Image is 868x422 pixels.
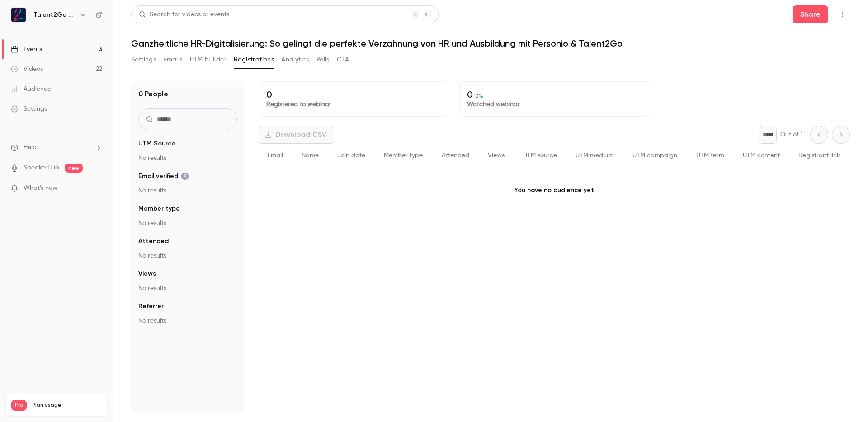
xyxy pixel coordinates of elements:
[11,104,47,113] div: Settings
[24,163,59,173] a: SpeakerHub
[384,152,423,159] span: Member type
[190,52,226,67] button: UTM builder
[798,152,840,159] span: Registrant link
[259,168,850,213] p: You have no audience yet
[302,152,319,159] span: Name
[138,204,180,213] span: Member type
[138,284,237,293] p: No results
[266,100,441,109] p: Registered to webinar
[32,402,102,409] span: Plan usage
[11,65,43,74] div: Videos
[523,152,557,159] span: UTM source
[138,316,237,325] p: No results
[24,183,57,193] span: What's new
[139,10,229,19] div: Search for videos or events
[467,89,642,100] p: 0
[281,52,309,67] button: Analytics
[24,143,37,152] span: Help
[138,154,237,163] p: No results
[793,5,828,23] button: Share
[138,302,164,311] span: Referrer
[138,219,237,228] p: No results
[442,152,469,159] span: Attended
[138,89,168,99] h1: 0 People
[259,144,850,168] div: People list
[138,269,156,278] span: Views
[632,152,677,159] span: UTM campaign
[138,237,169,246] span: Attended
[11,84,51,94] div: Audience
[138,172,189,181] span: Email verified
[131,52,156,67] button: Settings
[138,251,237,260] p: No results
[33,10,76,19] h6: Talent2Go GmbH
[65,164,83,173] span: new
[138,139,237,325] section: facet-groups
[234,52,274,67] button: Registrations
[467,100,642,109] p: Watched webinar
[337,152,365,159] span: Join date
[266,89,441,100] p: 0
[11,45,42,54] div: Events
[780,130,803,139] p: Out of 1
[11,143,102,152] li: help-dropdown-opener
[696,152,724,159] span: UTM term
[475,93,483,99] span: 0 %
[337,52,349,67] button: CTA
[138,186,237,195] p: No results
[743,152,780,159] span: UTM content
[11,8,26,22] img: Talent2Go GmbH
[163,52,182,67] button: Emails
[268,152,283,159] span: Email
[488,152,505,159] span: Views
[131,38,850,49] h1: Ganzheitliche HR-Digitalisierung: So gelingt die perfekte Verzahnung von HR und Ausbildung mit Pe...
[576,152,613,159] span: UTM medium
[138,139,175,148] span: UTM Source
[11,400,27,411] span: Pro
[316,52,330,67] button: Polls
